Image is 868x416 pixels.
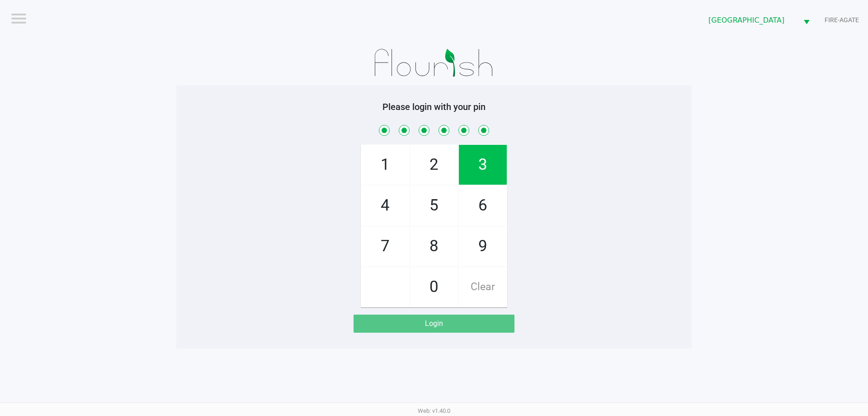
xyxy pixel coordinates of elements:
[361,226,409,266] span: 7
[410,145,458,185] span: 2
[459,145,507,185] span: 3
[798,10,815,31] button: Select
[410,186,458,225] span: 5
[183,101,685,112] h5: Please login with your pin
[459,226,507,266] span: 9
[459,186,507,225] span: 6
[708,15,793,26] span: [GEOGRAPHIC_DATA]
[361,145,409,185] span: 1
[410,267,458,307] span: 0
[418,407,450,414] span: Web: v1.40.0
[410,226,458,266] span: 8
[825,15,859,25] span: FIRE-AGATE
[459,267,507,307] span: Clear
[361,186,409,225] span: 4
